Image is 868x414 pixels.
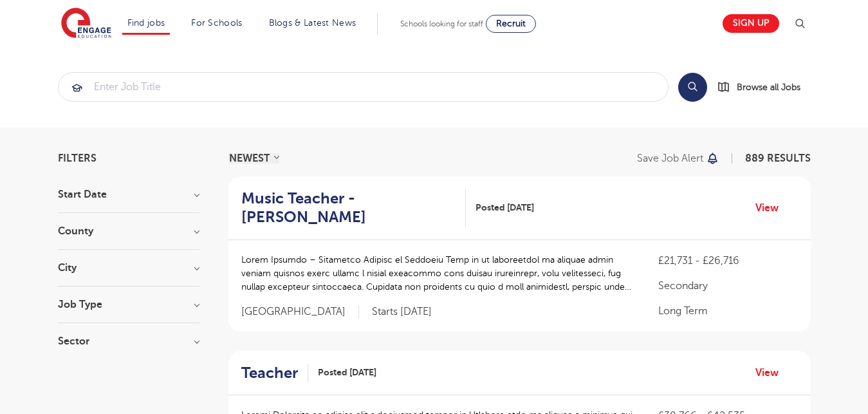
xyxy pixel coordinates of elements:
p: Long Term [658,303,797,319]
input: Submit [59,73,668,101]
h2: Music Teacher - [PERSON_NAME] [241,189,456,227]
p: Secondary [658,278,797,294]
span: Browse all Jobs [737,80,800,95]
span: Schools looking for staff [400,19,483,28]
a: Sign up [723,14,779,33]
span: Posted [DATE] [318,366,376,379]
span: 889 RESULTS [745,153,811,164]
h3: Sector [58,336,199,346]
a: View [755,200,788,216]
h3: Start Date [58,189,199,200]
h2: Teacher [241,364,298,382]
p: Lorem Ipsumdo – Sitametco Adipisc el Seddoeiu Temp in ut laboreetdol ma aliquae admin veniam quis... [241,253,633,294]
a: Teacher [241,364,308,382]
a: View [755,364,788,381]
h3: Job Type [58,299,199,310]
a: Browse all Jobs [717,80,811,95]
a: For Schools [191,18,242,28]
img: Engage Education [61,8,111,40]
a: Blogs & Latest News [269,18,356,28]
h3: City [58,263,199,273]
div: Submit [58,72,669,102]
a: Recruit [486,15,536,33]
p: Save job alert [637,153,703,164]
a: Music Teacher - [PERSON_NAME] [241,189,466,227]
span: Posted [DATE] [476,201,534,214]
span: Recruit [496,19,526,28]
p: £21,731 - £26,716 [658,253,797,268]
button: Search [678,73,707,102]
span: [GEOGRAPHIC_DATA] [241,305,359,319]
p: Starts [DATE] [372,305,432,319]
span: Filters [58,153,97,164]
h3: County [58,226,199,236]
button: Save job alert [637,153,720,164]
a: Find jobs [127,18,165,28]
